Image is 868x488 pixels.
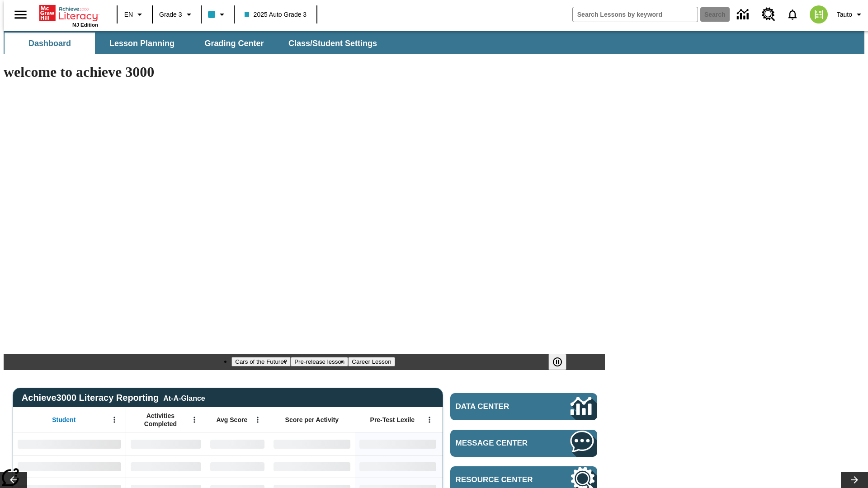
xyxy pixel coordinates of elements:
span: Message Center [456,439,543,448]
a: Data Center [731,2,756,27]
button: Open side menu [7,1,34,28]
button: Select a new avatar [804,3,833,26]
div: No Data, [126,432,206,455]
button: Class color is light blue. Change class color [204,6,231,23]
div: At-A-Glance [163,393,205,403]
div: Home [39,3,98,28]
div: SubNavbar [4,33,385,54]
input: search field [573,7,698,22]
button: Open Menu [188,413,201,427]
span: NJ Edition [72,22,98,28]
span: EN [124,10,133,19]
button: Dashboard [5,33,95,54]
div: No Data, [206,455,269,478]
div: Pause [548,354,576,370]
button: Grade: Grade 3, Select a grade [156,6,198,23]
span: Score per Activity [285,416,339,424]
span: Achieve3000 Literacy Reporting [22,393,205,403]
button: Slide 2 Pre-release lesson [291,357,348,366]
div: No Data, [126,455,206,478]
span: Student [52,416,75,424]
button: Lesson Planning [97,33,187,54]
button: Slide 3 Career Lesson [348,357,395,366]
span: Class/Student Settings [288,38,377,49]
button: Open Menu [108,413,121,427]
span: Pre-Test Lexile [370,416,415,424]
span: Activities Completed [131,412,190,428]
a: Notifications [781,3,804,26]
span: 2025 Auto Grade 3 [245,10,307,19]
button: Open Menu [251,413,264,427]
button: Class/Student Settings [281,33,384,54]
a: Message Center [450,430,597,457]
button: Slide 1 Cars of the Future? [231,357,291,366]
span: Lesson Planning [109,38,175,49]
button: Pause [548,354,566,370]
div: No Data, [206,432,269,455]
button: Open Menu [423,413,436,427]
span: Avg Score [216,416,247,424]
a: Resource Center, Will open in new tab [756,2,781,27]
span: Grading Center [204,38,264,49]
div: SubNavbar [4,31,864,54]
button: Lesson carousel, Next [841,472,868,488]
span: Resource Center [456,475,543,484]
a: Data Center [450,393,597,420]
span: Tauto [837,10,852,19]
a: Home [39,4,98,22]
h1: welcome to achieve 3000 [4,64,605,80]
img: avatar image [810,5,828,23]
span: Grade 3 [159,10,182,19]
span: Dashboard [28,38,71,49]
button: Profile/Settings [833,6,868,23]
button: Language: EN, Select a language [120,6,149,23]
button: Grading Center [189,33,279,54]
span: Data Center [456,402,540,411]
